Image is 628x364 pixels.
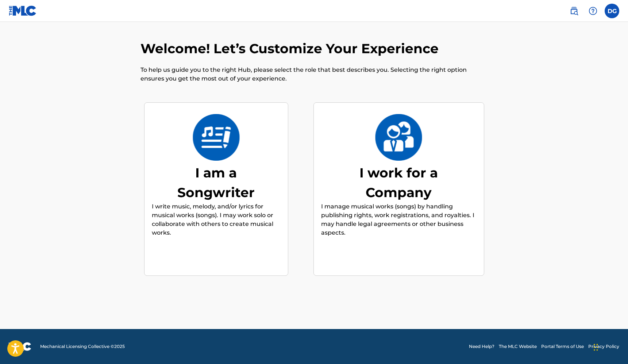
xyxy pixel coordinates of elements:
span: Mechanical Licensing Collective © 2025 [40,343,125,350]
img: I work for a Company [375,114,423,161]
div: I am a SongwriterI am a SongwriterI write music, melody, and/or lyrics for musical works (songs).... [144,102,288,276]
img: search [570,7,578,15]
h2: Welcome! Let’s Customize Your Experience [140,40,442,57]
div: I am a Songwriter [161,163,271,202]
a: Need Help? [469,343,494,350]
a: Portal Terms of Use [541,343,584,350]
img: MLC Logo [9,5,37,16]
p: To help us guide you to the right Hub, please select the role that best describes you. Selecting ... [140,66,488,83]
div: I work for a CompanyI work for a CompanyI manage musical works (songs) by handling publishing rig... [313,102,484,276]
div: Help [586,4,600,18]
div: I work for a Company [344,163,454,202]
img: logo [9,342,31,351]
a: Privacy Policy [588,343,619,350]
p: I manage musical works (songs) by handling publishing rights, work registrations, and royalties. ... [321,202,477,237]
iframe: Chat Widget [592,329,628,364]
img: help [589,7,597,15]
div: User Menu [605,4,619,18]
p: I write music, melody, and/or lyrics for musical works (songs). I may work solo or collaborate wi... [152,202,281,237]
a: The MLC Website [499,343,537,350]
div: Drag [594,336,598,358]
img: I am a Songwriter [192,114,240,161]
a: Public Search [567,4,581,18]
